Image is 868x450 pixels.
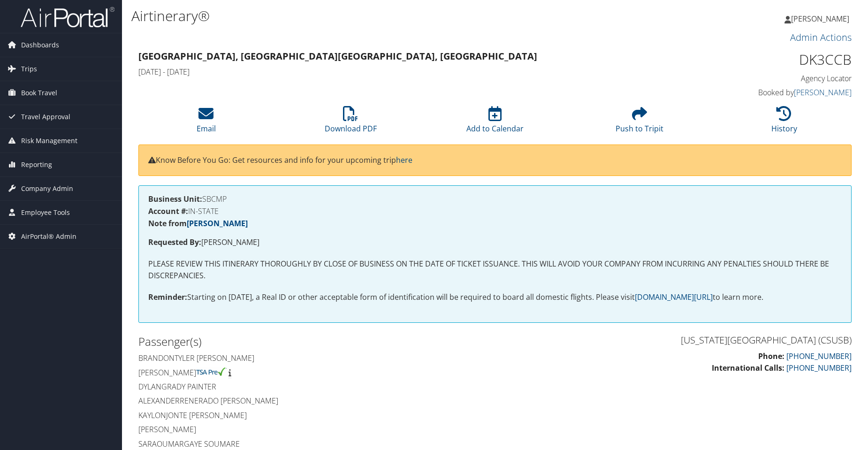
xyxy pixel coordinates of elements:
h3: [US_STATE][GEOGRAPHIC_DATA] (CSUSB) [502,334,852,347]
h4: Agency Locator [684,73,852,84]
strong: International Calls: [712,363,784,373]
span: Book Travel [21,81,57,105]
a: History [771,111,797,134]
h4: SBCMP [148,195,842,203]
strong: Account #: [148,206,188,216]
h4: [PERSON_NAME] [138,367,488,378]
a: here [396,155,412,165]
a: [DOMAIN_NAME][URL] [635,292,713,302]
h1: Airtinerary® [131,6,616,26]
strong: Business Unit: [148,194,202,204]
p: PLEASE REVIEW THIS ITINERARY THOROUGHLY BY CLOSE OF BUSINESS ON THE DATE OF TICKET ISSUANCE. THIS... [148,258,842,282]
a: Admin Actions [790,31,852,44]
p: Starting on [DATE], a Real ID or other acceptable form of identification will be required to boar... [148,291,842,304]
img: tsa-precheck.png [196,367,227,376]
strong: Phone: [758,351,784,361]
img: airportal-logo.png [21,6,114,28]
a: Download PDF [325,111,377,134]
a: Email [197,111,216,134]
span: Trips [21,57,37,81]
strong: Reminder: [148,292,187,302]
span: Risk Management [21,129,77,153]
h4: Kaylonjonte [PERSON_NAME] [138,410,488,420]
strong: Note from [148,218,248,229]
strong: Requested By: [148,237,201,247]
a: [PHONE_NUMBER] [786,351,852,361]
strong: [GEOGRAPHIC_DATA], [GEOGRAPHIC_DATA] [GEOGRAPHIC_DATA], [GEOGRAPHIC_DATA] [138,50,537,62]
span: Company Admin [21,177,73,200]
a: [PHONE_NUMBER] [786,363,852,373]
p: [PERSON_NAME] [148,236,842,249]
h4: [PERSON_NAME] [138,424,488,435]
a: Add to Calendar [466,111,524,134]
span: [PERSON_NAME] [791,14,849,24]
a: [PERSON_NAME] [784,5,859,33]
a: [PERSON_NAME] [794,87,852,98]
span: AirPortal® Admin [21,225,76,248]
h2: Passenger(s) [138,334,488,350]
h4: Alexanderrenerado [PERSON_NAME] [138,396,488,406]
h4: [DATE] - [DATE] [138,67,670,77]
h4: IN-STATE [148,207,842,215]
span: Reporting [21,153,52,176]
span: Dashboards [21,33,59,57]
a: [PERSON_NAME] [187,218,248,229]
p: Know Before You Go: Get resources and info for your upcoming trip [148,154,842,167]
span: Travel Approval [21,105,70,129]
h4: Booked by [684,87,852,98]
h4: Dylangrady Painter [138,381,488,392]
span: Employee Tools [21,201,70,224]
h4: Brandontyler [PERSON_NAME] [138,353,488,363]
a: Push to Tripit [616,111,663,134]
h4: Saraoumargaye Soumare [138,439,488,449]
h1: DK3CCB [684,50,852,69]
